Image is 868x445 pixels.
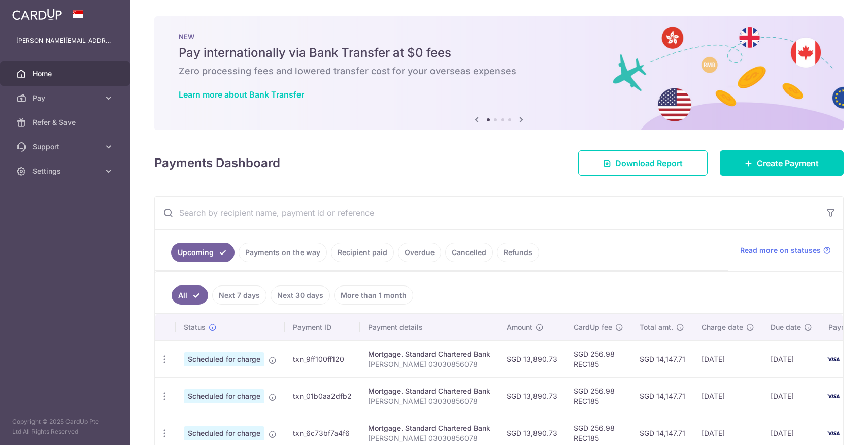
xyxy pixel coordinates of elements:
[398,243,441,262] a: Overdue
[172,285,208,305] a: All
[615,157,683,169] span: Download Report
[179,65,819,77] h6: Zero processing fees and lowered transfer cost for your overseas expenses
[32,117,99,128] span: Refer & Save
[762,377,820,415] td: [DATE]
[631,340,693,377] td: SGD 14,147.71
[740,245,831,256] a: Read more on statuses
[823,390,844,402] img: Bank Card
[32,142,99,152] span: Support
[184,352,264,366] span: Scheduled for charge
[823,427,844,439] img: Bank Card
[702,322,743,332] span: Charge date
[32,166,99,176] span: Settings
[368,423,490,433] div: Mortgage. Standard Chartered Bank
[271,285,330,305] a: Next 30 days
[498,340,565,377] td: SGD 13,890.73
[693,340,762,377] td: [DATE]
[285,340,360,377] td: txn_9ff100ff120
[184,322,206,332] span: Status
[154,154,280,172] h4: Payments Dashboard
[32,69,99,79] span: Home
[368,359,490,369] p: [PERSON_NAME] 03030856078
[179,45,819,61] h5: Pay internationally via Bank Transfer at $0 fees
[771,322,801,332] span: Due date
[631,377,693,415] td: SGD 14,147.71
[179,33,819,41] p: NEW
[171,243,235,262] a: Upcoming
[179,89,304,100] a: Learn more about Bank Transfer
[498,377,565,415] td: SGD 13,890.73
[184,389,264,403] span: Scheduled for charge
[565,377,631,415] td: SGD 256.98 REC185
[285,377,360,415] td: txn_01b0aa2dfb2
[497,243,539,262] a: Refunds
[757,157,819,169] span: Create Payment
[184,426,264,440] span: Scheduled for charge
[720,150,844,176] a: Create Payment
[154,16,844,130] img: Bank transfer banner
[334,285,413,305] a: More than 1 month
[565,340,631,377] td: SGD 256.98 REC185
[239,243,327,262] a: Payments on the way
[740,245,821,256] span: Read more on statuses
[574,322,612,332] span: CardUp fee
[32,93,99,103] span: Pay
[368,433,490,443] p: [PERSON_NAME] 03030856078
[445,243,493,262] a: Cancelled
[212,285,266,305] a: Next 7 days
[16,36,114,46] p: [PERSON_NAME][EMAIL_ADDRESS][DOMAIN_NAME]
[693,377,762,415] td: [DATE]
[12,8,62,20] img: CardUp
[368,349,490,359] div: Mortgage. Standard Chartered Bank
[507,322,532,332] span: Amount
[285,314,360,340] th: Payment ID
[640,322,673,332] span: Total amt.
[368,386,490,396] div: Mortgage. Standard Chartered Bank
[823,353,844,365] img: Bank Card
[762,340,820,377] td: [DATE]
[155,197,819,229] input: Search by recipient name, payment id or reference
[360,314,498,340] th: Payment details
[578,150,708,176] a: Download Report
[368,396,490,406] p: [PERSON_NAME] 03030856078
[331,243,394,262] a: Recipient paid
